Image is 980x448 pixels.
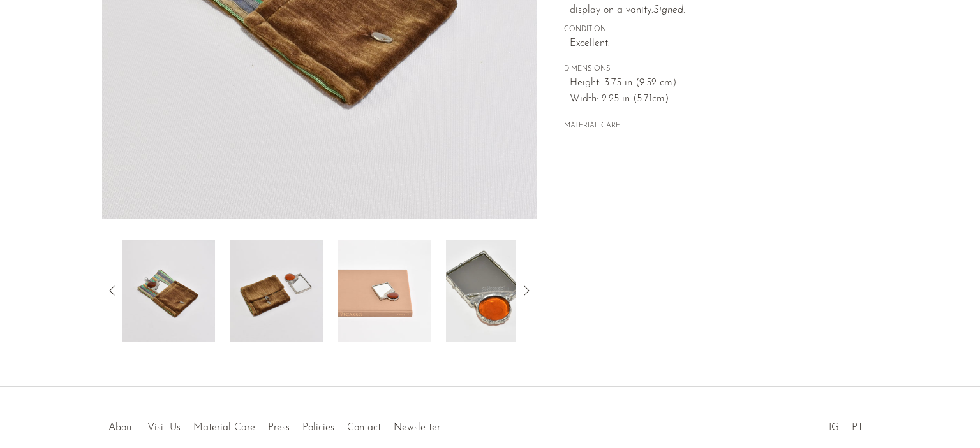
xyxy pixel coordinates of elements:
img: Sculptural Handheld Mirror [446,240,538,342]
ul: Quick links [102,412,447,437]
a: IG [829,423,839,433]
button: MATERIAL CARE [564,122,620,131]
a: Contact [347,423,381,433]
ul: Social Medias [822,412,870,437]
a: Press [268,423,290,433]
img: Sculptural Handheld Mirror [230,240,323,342]
a: Policies [302,423,334,433]
a: About [108,423,135,433]
span: DIMENSIONS [564,64,851,75]
span: Excellent. [570,36,851,52]
em: Signed. [653,5,685,15]
a: PT [852,423,863,433]
span: Width: 2.25 in (5.71cm) [570,91,851,108]
span: Height: 3.75 in (9.52 cm) [570,75,851,92]
img: Sculptural Handheld Mirror [122,240,215,342]
a: Material Care [193,423,255,433]
span: CONDITION [564,24,851,36]
img: Sculptural Handheld Mirror [338,240,431,342]
a: Visit Us [147,423,181,433]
